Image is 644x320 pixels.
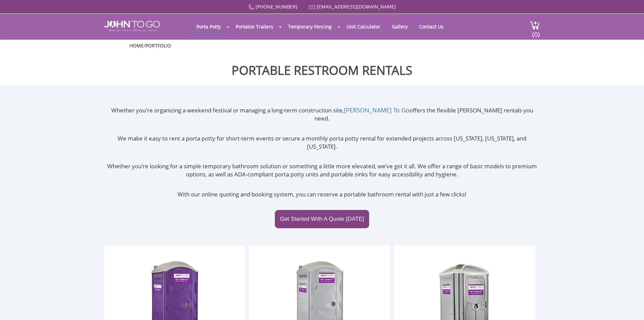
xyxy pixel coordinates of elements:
[231,20,278,33] a: Portable Trailers
[104,21,160,31] img: JOHN to go
[532,24,540,39] span: (0)
[104,162,540,179] p: Whether you’re looking for a simple temporary bathroom solution or something a little more elevat...
[104,134,540,151] p: We make it easy to rent a porta potty for short-term events or secure a monthly porta potty renta...
[104,106,540,123] p: Whether you're organizing a weekend festival or managing a long-term construction site, offers th...
[145,42,171,49] a: Portfolio
[129,42,144,49] a: Home
[283,20,337,33] a: Temporary Fencing
[387,20,413,33] a: Gallery
[191,20,226,33] a: Porta Potty
[341,20,385,33] a: Unit Calculator
[309,5,315,9] img: Mail
[530,21,540,30] img: cart a
[317,3,396,10] a: [EMAIL_ADDRESS][DOMAIN_NAME]
[256,3,297,10] a: [PHONE_NUMBER]
[275,210,369,228] a: Get Started With A Quote [DATE]
[129,42,515,49] ul: /
[104,190,540,198] p: With our online quoting and booking system, you can reserve a portable bathroom rental with just ...
[248,4,254,10] img: Call
[344,106,409,114] a: [PERSON_NAME] To Go
[414,20,449,33] a: Contact Us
